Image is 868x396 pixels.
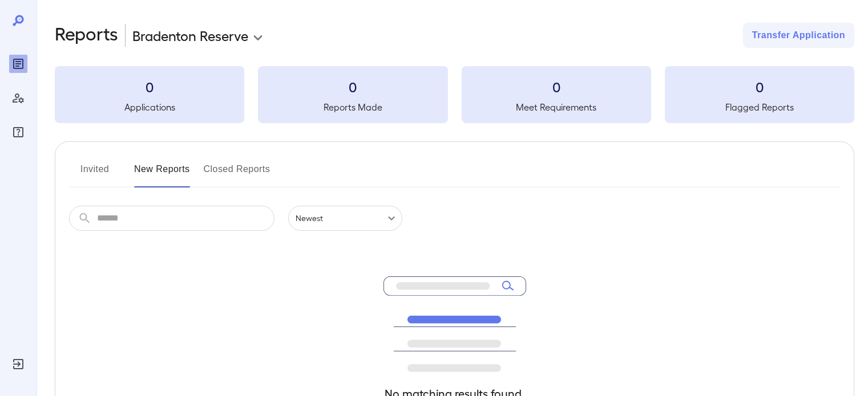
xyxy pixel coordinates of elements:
[134,160,190,187] button: New Reports
[9,355,27,373] div: Log Out
[55,100,244,114] h5: Applications
[55,23,118,48] h2: Reports
[132,26,248,44] p: Bradenton Reserve
[9,123,27,141] div: FAQ
[9,89,27,107] div: Manage Users
[665,100,854,114] h5: Flagged Reports
[462,100,651,114] h5: Meet Requirements
[258,100,447,114] h5: Reports Made
[288,206,402,231] div: Newest
[55,66,854,123] summary: 0Applications0Reports Made0Meet Requirements0Flagged Reports
[69,160,120,187] button: Invited
[55,77,244,96] h3: 0
[9,55,27,73] div: Reports
[665,77,854,96] h3: 0
[743,23,854,48] button: Transfer Application
[204,160,271,187] button: Closed Reports
[258,77,447,96] h3: 0
[462,77,651,96] h3: 0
